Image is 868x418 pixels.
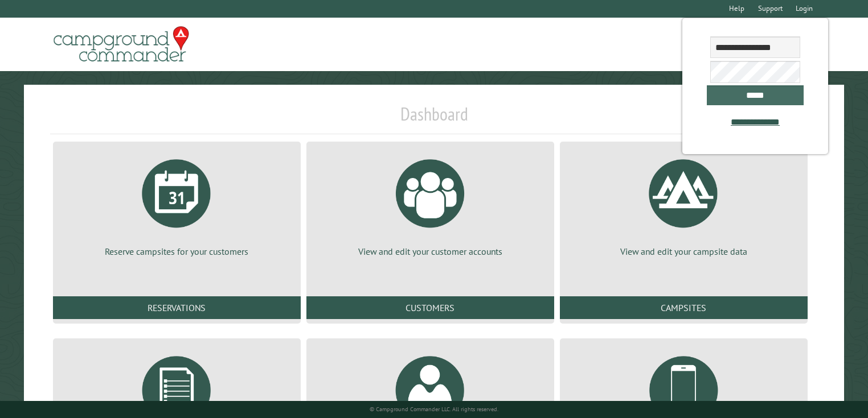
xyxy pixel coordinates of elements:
h1: Dashboard [50,103,818,134]
p: View and edit your customer accounts [320,245,541,258]
a: Campsites [560,296,808,319]
a: Reservations [53,296,301,319]
img: Campground Commander [50,22,193,67]
p: View and edit your campsite data [574,245,794,258]
small: © Campground Commander LLC. All rights reserved. [370,405,498,413]
a: View and edit your campsite data [574,151,794,258]
p: Reserve campsites for your customers [67,245,287,258]
a: Customers [306,296,554,319]
a: Reserve campsites for your customers [67,151,287,258]
a: View and edit your customer accounts [320,151,541,258]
